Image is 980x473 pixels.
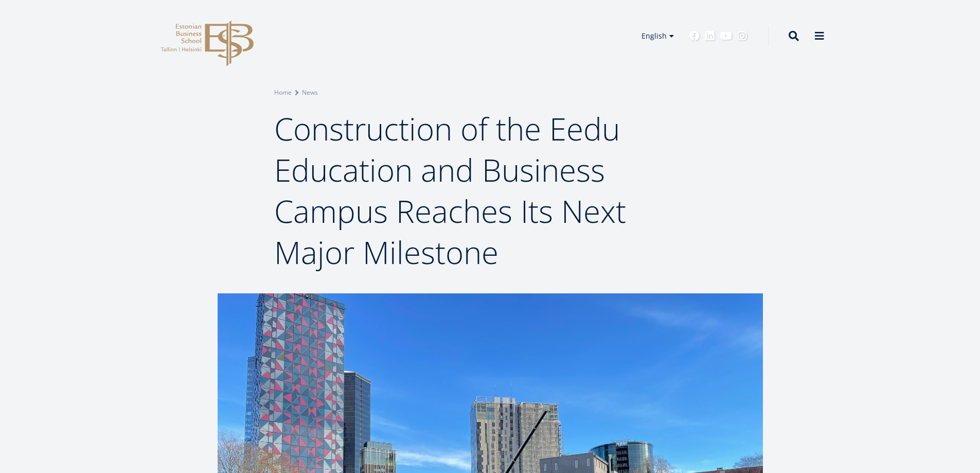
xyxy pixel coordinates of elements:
a: News [302,87,318,98]
a: Home [274,87,292,98]
a: Instagram [737,31,747,41]
span: Construction of the Eedu Education and Business Campus Reaches Its Next Major Milestone [274,108,626,273]
a: Youtube [720,31,732,41]
a: Facebook [689,31,700,41]
a: Linkedin [705,31,715,41]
